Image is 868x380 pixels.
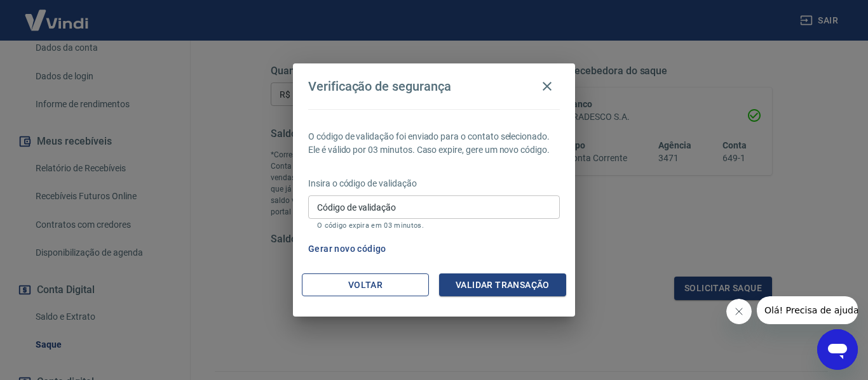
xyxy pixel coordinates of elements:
p: Insira o código de validação [308,177,560,190]
span: Olá! Precisa de ajuda? [8,9,107,19]
iframe: Botão para abrir a janela de mensagens [817,329,858,370]
iframe: Fechar mensagem [726,299,752,324]
p: O código de validação foi enviado para o contato selecionado. Ele é válido por 03 minutos. Caso e... [308,130,560,157]
p: O código expira em 03 minutos. [317,221,551,230]
button: Voltar [302,273,429,297]
h4: Verificação de segurança [308,79,451,94]
button: Validar transação [439,273,566,297]
iframe: Mensagem da empresa [757,296,858,324]
button: Gerar novo código [303,237,391,261]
